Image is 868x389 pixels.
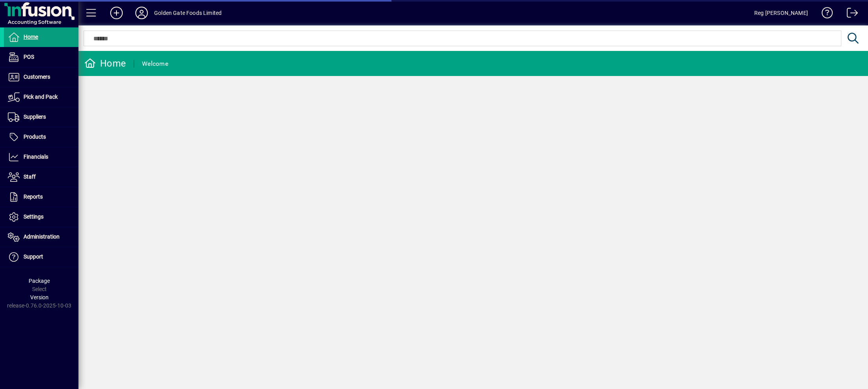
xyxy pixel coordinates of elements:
[24,174,36,180] span: Staff
[84,57,126,70] div: Home
[4,187,78,207] a: Reports
[4,47,78,67] a: POS
[24,253,43,260] span: Support
[24,213,44,220] span: Settings
[142,58,168,70] div: Welcome
[4,247,78,267] a: Support
[24,233,60,240] span: Administration
[4,67,78,87] a: Customers
[24,154,48,160] span: Financials
[24,54,34,60] span: POS
[29,278,50,284] span: Package
[24,134,46,140] span: Products
[4,107,78,127] a: Suppliers
[816,2,833,27] a: Knowledge Base
[30,294,49,300] span: Version
[754,7,808,19] div: Reg [PERSON_NAME]
[24,94,58,100] span: Pick and Pack
[4,127,78,147] a: Products
[4,167,78,187] a: Staff
[154,7,222,19] div: Golden Gate Foods Limited
[4,87,78,107] a: Pick and Pack
[24,74,50,80] span: Customers
[4,227,78,247] a: Administration
[129,6,154,20] button: Profile
[4,207,78,227] a: Settings
[24,34,38,40] span: Home
[24,194,43,200] span: Reports
[841,2,858,27] a: Logout
[24,114,46,120] span: Suppliers
[104,6,129,20] button: Add
[4,147,78,167] a: Financials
